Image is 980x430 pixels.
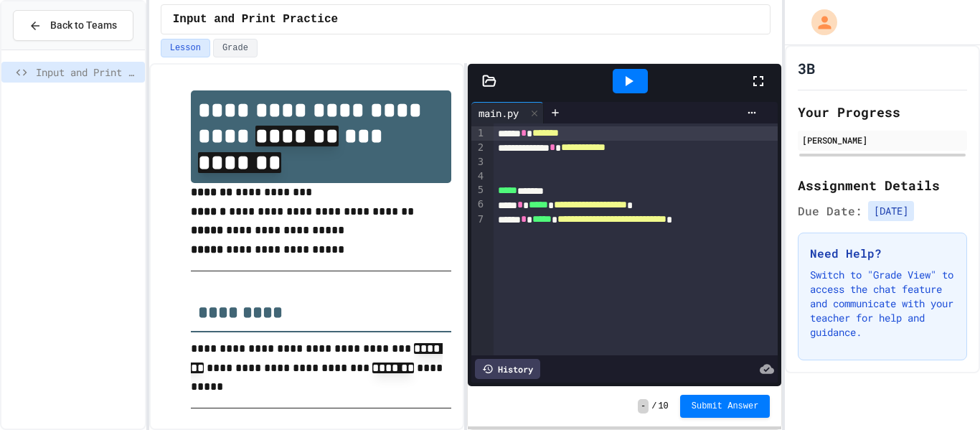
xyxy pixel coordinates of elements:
[36,65,139,80] span: Input and Print Practice
[475,359,540,379] div: History
[638,399,649,413] span: -
[798,58,815,78] h1: 3B
[796,6,841,39] div: My Account
[868,201,914,221] span: [DATE]
[161,39,210,57] button: Lesson
[213,39,258,57] button: Grade
[802,134,963,146] div: [PERSON_NAME]
[651,401,656,412] span: /
[798,202,862,220] span: Due Date:
[471,155,486,169] div: 3
[810,268,955,340] p: Switch to "Grade View" to access the chat feature and communicate with your teacher for help and ...
[680,395,771,418] button: Submit Answer
[471,197,486,212] div: 6
[471,102,544,123] div: main.py
[810,245,955,262] h3: Need Help?
[471,169,486,184] div: 4
[798,102,967,122] h2: Your Progress
[861,310,966,371] iframe: chat widget
[471,212,486,227] div: 7
[13,10,133,41] button: Back to Teams
[692,401,759,412] span: Submit Answer
[658,401,668,412] span: 10
[471,106,526,121] div: main.py
[920,373,966,416] iframe: chat widget
[471,183,486,197] div: 5
[798,175,967,195] h2: Assignment Details
[173,11,338,28] span: Input and Print Practice
[471,126,486,141] div: 1
[50,18,117,33] span: Back to Teams
[471,141,486,155] div: 2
